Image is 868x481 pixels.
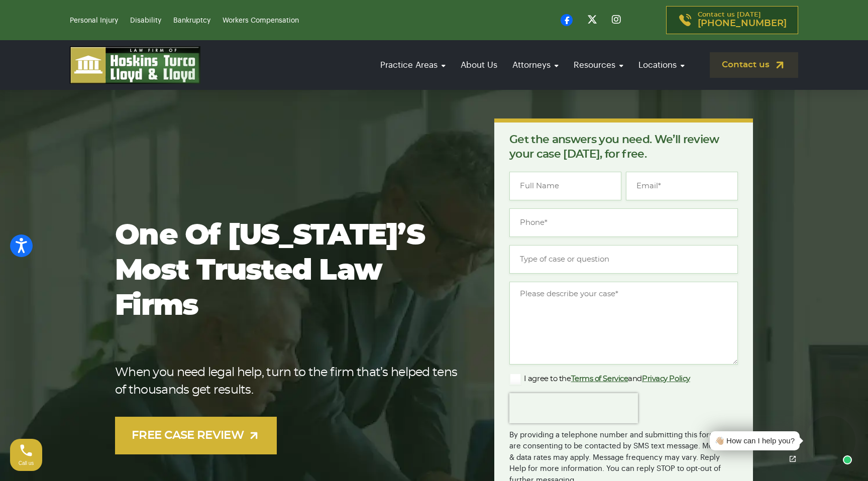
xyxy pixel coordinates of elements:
a: Disability [130,17,161,24]
a: Attorneys [507,51,564,79]
img: arrow-up-right-light.svg [248,429,260,442]
a: Personal Injury [70,17,118,24]
iframe: reCAPTCHA [509,393,638,423]
input: Type of case or question [509,245,738,274]
p: Get the answers you need. We’ll review your case [DATE], for free. [509,133,738,162]
span: [PHONE_NUMBER] [698,19,787,29]
label: I agree to the and [509,373,690,385]
span: Call us [19,460,34,466]
a: Practice Areas [375,51,451,79]
a: Workers Compensation [223,17,299,24]
input: Full Name [509,172,621,200]
a: About Us [456,51,502,79]
input: Phone* [509,208,738,237]
img: logo [70,46,200,84]
a: Resources [569,51,628,79]
p: Contact us [DATE] [698,12,787,29]
a: Open chat [782,448,803,469]
a: Terms of Service [571,375,628,383]
a: Contact us [710,52,798,78]
a: Privacy Policy [642,375,690,383]
a: Contact us [DATE][PHONE_NUMBER] [666,6,798,34]
h1: One of [US_STATE]’s most trusted law firms [115,218,462,324]
a: FREE CASE REVIEW [115,417,277,454]
input: Email* [626,172,738,200]
a: Locations [633,51,690,79]
a: Bankruptcy [173,17,210,24]
div: 👋🏼 How can I help you? [715,435,795,447]
p: When you need legal help, turn to the firm that’s helped tens of thousands get results. [115,364,462,399]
